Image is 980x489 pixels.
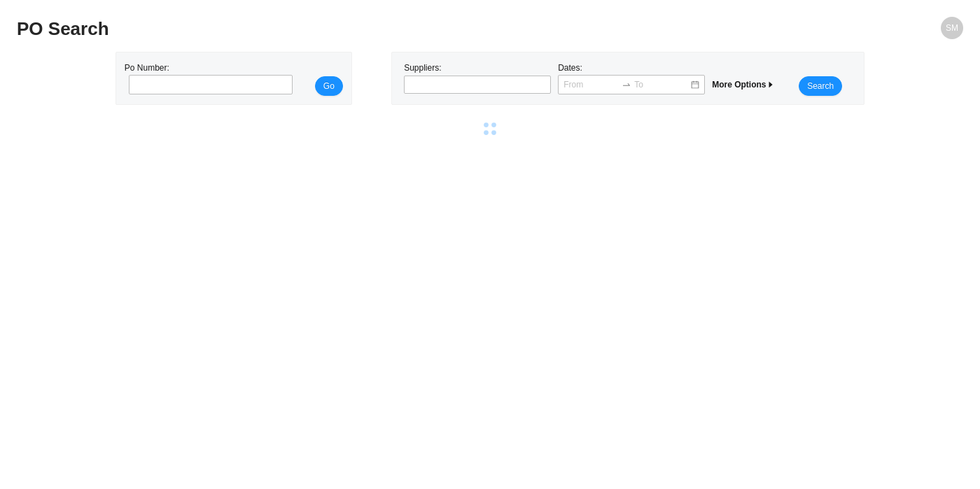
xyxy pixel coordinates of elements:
div: Po Number: [125,61,288,96]
span: caret-right [766,80,775,89]
div: Suppliers: [400,61,554,96]
span: swap-right [622,80,631,90]
span: to [622,80,631,90]
span: Search [807,79,834,93]
div: Dates: [554,61,708,96]
span: Go [323,79,335,93]
input: From [563,78,619,92]
button: Search [799,76,842,96]
span: SM [946,17,958,39]
input: To [634,78,689,92]
h2: PO Search [17,17,727,41]
button: Go [315,76,343,96]
span: More Options [712,80,774,90]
